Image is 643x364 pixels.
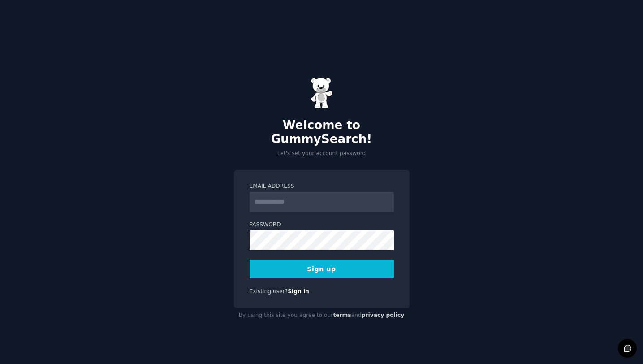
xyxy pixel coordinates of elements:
[288,288,309,295] a: Sign in
[250,182,394,191] label: Email Address
[250,288,288,295] span: Existing user?
[250,260,394,278] button: Sign up
[333,312,351,318] a: terms
[362,312,405,318] a: privacy policy
[234,150,410,158] p: Let's set your account password
[250,221,394,229] label: Password
[311,78,333,109] img: Gummy Bear
[234,118,410,147] h2: Welcome to GummySearch!
[234,308,410,323] div: By using this site you agree to our and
